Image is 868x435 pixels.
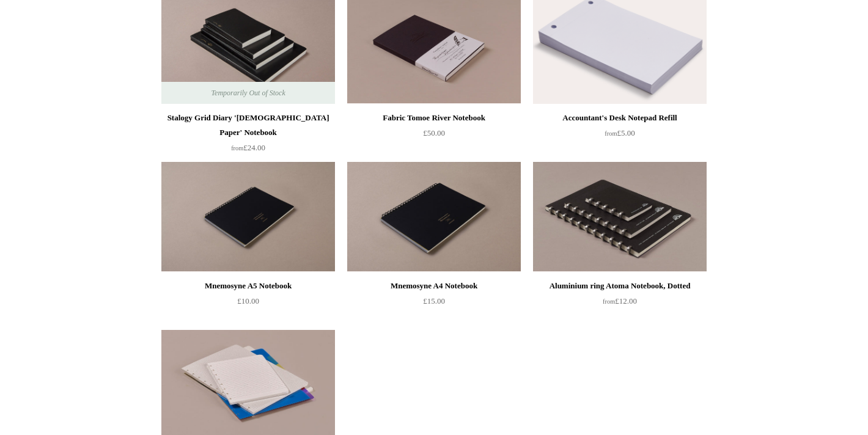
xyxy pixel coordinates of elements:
[199,82,297,104] span: Temporarily Out of Stock
[533,162,707,272] img: Aluminium ring Atoma Notebook, Dotted
[347,162,521,272] img: Mnemosyne A4 Notebook
[533,279,707,329] a: Aluminium ring Atoma Notebook, Dotted from£12.00
[231,145,243,152] span: from
[603,298,615,305] span: from
[161,111,335,161] a: Stalogy Grid Diary '[DEMOGRAPHIC_DATA] Paper' Notebook from£24.00
[350,111,518,125] div: Fabric Tomoe River Notebook
[605,130,617,137] span: from
[231,143,265,152] span: £24.00
[423,128,445,137] span: £50.00
[161,162,335,272] a: Mnemosyne A5 Notebook Mnemosyne A5 Notebook
[423,296,445,305] span: £15.00
[164,111,332,140] div: Stalogy Grid Diary '[DEMOGRAPHIC_DATA] Paper' Notebook
[533,111,707,161] a: Accountant's Desk Notepad Refill from£5.00
[347,279,521,329] a: Mnemosyne A4 Notebook £15.00
[350,279,518,293] div: Mnemosyne A4 Notebook
[536,279,704,293] div: Aluminium ring Atoma Notebook, Dotted
[347,111,521,161] a: Fabric Tomoe River Notebook £50.00
[603,296,637,305] span: £12.00
[347,162,521,272] a: Mnemosyne A4 Notebook Mnemosyne A4 Notebook
[533,162,707,272] a: Aluminium ring Atoma Notebook, Dotted Aluminium ring Atoma Notebook, Dotted
[164,279,332,293] div: Mnemosyne A5 Notebook
[161,162,335,272] img: Mnemosyne A5 Notebook
[605,128,634,137] span: £5.00
[536,111,704,125] div: Accountant's Desk Notepad Refill
[237,296,259,305] span: £10.00
[161,279,335,329] a: Mnemosyne A5 Notebook £10.00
